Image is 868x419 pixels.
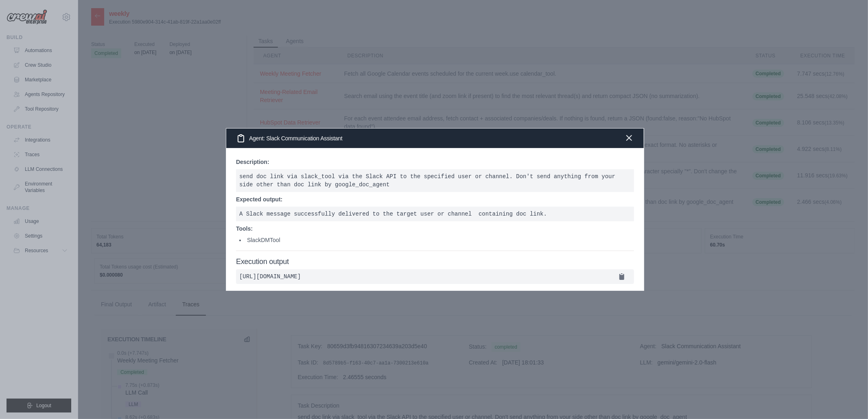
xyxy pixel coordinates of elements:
[236,133,343,143] h3: Agent: Slack Communication Assistant
[236,269,634,284] pre: [URL][DOMAIN_NAME]
[236,225,253,232] strong: Tools:
[236,258,634,266] h4: Execution output
[239,236,634,244] li: SlackDMTool
[236,169,634,192] pre: send doc link via slack_tool via the Slack API to the specified user or channel. Don't send anyth...
[236,159,269,165] strong: Description:
[236,196,282,203] strong: Expected output:
[236,207,634,221] pre: A Slack message successfully delivered to the target user or channel containing doc link.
